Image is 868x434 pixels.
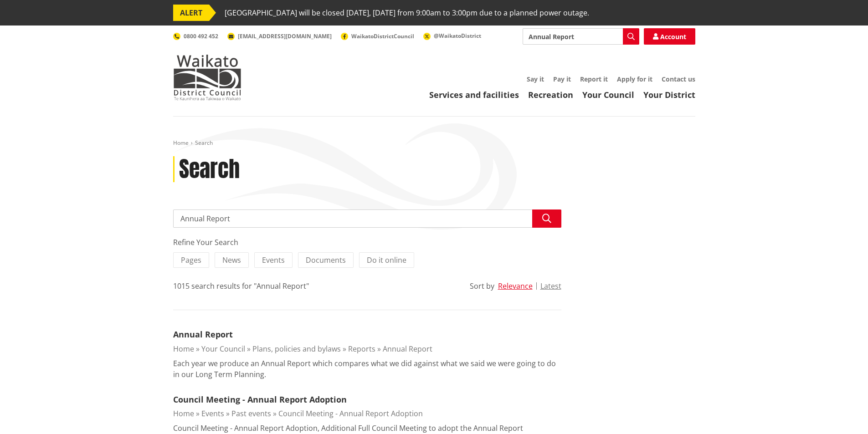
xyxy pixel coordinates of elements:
span: @WaikatoDistrict [434,32,481,40]
a: Annual Report [173,329,233,340]
a: Say it [527,75,544,83]
span: [GEOGRAPHIC_DATA] will be closed [DATE], [DATE] from 9:00am to 3:00pm due to a planned power outage. [225,5,589,21]
a: Annual Report [383,344,432,354]
a: @WaikatoDistrict [423,32,481,40]
a: Your Council [582,89,634,100]
a: Home [173,344,194,354]
a: Home [173,408,194,419]
a: Your Council [201,344,245,354]
span: ALERT [173,5,209,21]
a: Council Meeting - Annual Report Adoption [278,408,423,419]
a: Apply for it [617,75,652,83]
h1: Search [179,156,240,183]
span: 0800 492 452 [184,32,218,40]
a: Pay it [553,75,571,83]
a: Contact us [662,75,695,83]
a: Services and facilities [429,89,519,100]
a: [EMAIL_ADDRESS][DOMAIN_NAME] [227,32,332,40]
a: Plans, policies and bylaws [252,344,341,354]
span: News [222,255,241,265]
input: Search input [523,28,639,45]
a: Recreation [528,89,573,100]
a: Events [201,408,224,419]
input: Search input [173,209,561,228]
span: Documents [306,255,346,265]
a: Home [173,139,189,147]
button: Latest [540,282,561,290]
div: 1015 search results for "Annual Report" [173,281,309,291]
img: Waikato District Council - Te Kaunihera aa Takiwaa o Waikato [173,55,241,100]
span: [EMAIL_ADDRESS][DOMAIN_NAME] [238,32,332,40]
a: Account [644,28,695,45]
span: WaikatoDistrictCouncil [351,32,414,40]
span: Search [195,139,213,147]
a: 0800 492 452 [173,32,218,40]
a: Report it [580,75,608,83]
a: WaikatoDistrictCouncil [341,32,414,40]
div: Sort by [470,281,494,291]
p: Each year we produce an Annual Report which compares what we did against what we said we were goi... [173,358,561,380]
span: Events [262,255,285,265]
span: Pages [181,255,201,265]
a: Your District [643,89,695,100]
span: Do it online [367,255,406,265]
a: Past events [231,408,271,419]
div: Refine Your Search [173,237,561,248]
button: Relevance [498,282,533,290]
a: Reports [348,344,375,354]
nav: breadcrumb [173,139,695,147]
p: Council Meeting - Annual Report Adoption, Additional Full Council Meeting to adopt the Annual Report [173,423,523,434]
a: Council Meeting - Annual Report Adoption [173,394,347,405]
